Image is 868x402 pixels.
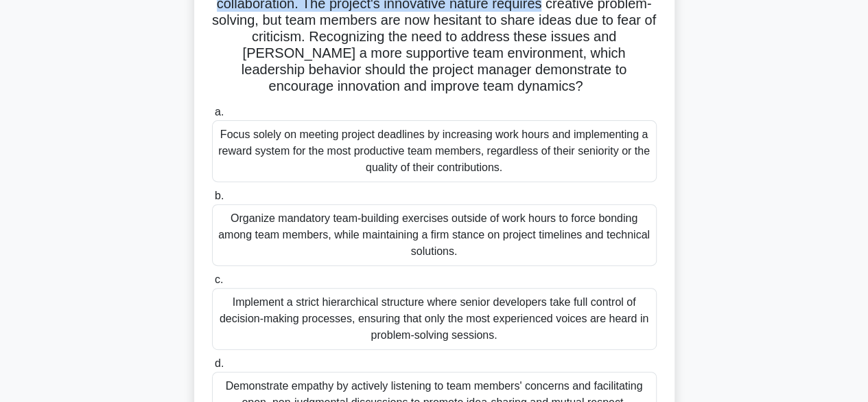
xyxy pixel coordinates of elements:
[212,288,657,350] div: Implement a strict hierarchical structure where senior developers take full control of decision-m...
[215,273,223,285] span: c.
[215,106,224,118] span: a.
[212,204,657,266] div: Organize mandatory team-building exercises outside of work hours to force bonding among team memb...
[215,190,224,201] span: b.
[215,357,224,369] span: d.
[212,120,657,182] div: Focus solely on meeting project deadlines by increasing work hours and implementing a reward syst...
